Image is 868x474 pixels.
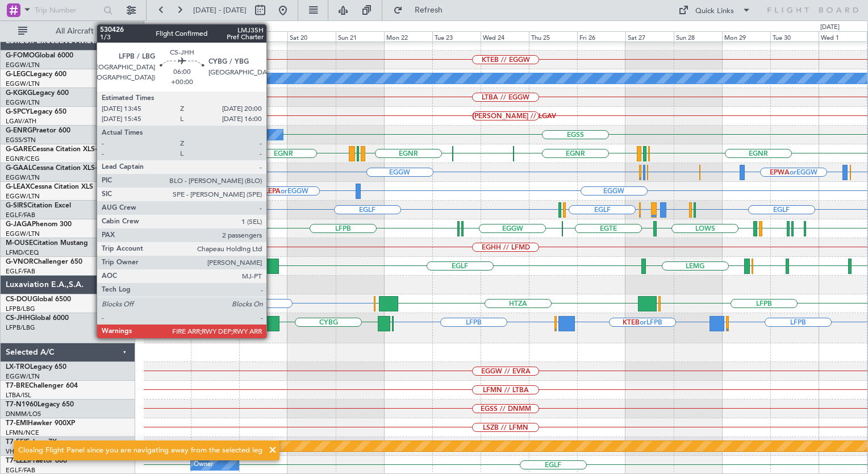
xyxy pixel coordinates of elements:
input: Trip Number [35,2,100,19]
div: Wed 17 [143,31,191,41]
span: G-GAAL [6,165,32,172]
a: G-GARECessna Citation XLS+ [6,146,99,153]
a: LFPB/LBG [6,305,35,313]
button: Refresh [388,1,456,19]
div: Closing Flight Panel since you are navigating away from the selected leg [18,445,262,456]
a: G-VNORChallenger 650 [6,259,82,265]
span: LX-TRO [6,364,30,371]
a: EGGW/LTN [6,230,40,238]
div: Tue 23 [432,31,481,41]
a: T7-N1960Legacy 650 [6,401,74,408]
a: EGGW/LTN [6,61,40,69]
div: [DATE] [820,23,840,32]
div: Thu 25 [529,31,577,41]
div: Tue 30 [770,31,819,41]
a: EGGW/LTN [6,80,40,88]
div: Sun 28 [674,31,722,41]
a: G-FOMOGlobal 6000 [6,52,73,59]
a: G-LEGCLegacy 600 [6,71,66,78]
a: EGLF/FAB [6,267,35,276]
div: Wed 1 [819,31,867,41]
a: EGGW/LTN [6,98,40,107]
span: CS-JHH [6,315,30,322]
span: G-ENRG [6,127,32,134]
a: EGGW/LTN [6,173,40,182]
a: M-OUSECitation Mustang [6,240,88,247]
span: G-LEGC [6,71,30,78]
a: LX-TROLegacy 650 [6,364,66,371]
a: EGLF/FAB [6,211,35,219]
div: Fri 19 [239,31,287,41]
span: T7-BRE [6,382,29,389]
a: T7-EMIHawker 900XP [6,420,75,427]
span: T7-N1960 [6,401,37,408]
span: CS-DOU [6,296,32,303]
a: EGSS/STN [6,136,36,144]
div: Wed 24 [481,31,529,41]
div: Mon 29 [722,31,770,41]
a: G-KGKGLegacy 600 [6,90,69,97]
div: Thu 18 [191,31,239,41]
a: EGGW/LTN [6,372,40,381]
a: G-GAALCessna Citation XLS+ [6,165,99,172]
a: LFMD/CEQ [6,248,39,257]
div: [DATE] [146,23,165,32]
span: G-SIRS [6,202,27,209]
div: Sun 21 [336,31,384,41]
span: All Aircraft [30,27,120,35]
a: CS-DOUGlobal 6500 [6,296,71,303]
div: Quick Links [695,6,734,17]
a: T7-BREChallenger 604 [6,382,78,389]
div: Sat 27 [625,31,674,41]
a: G-LEAXCessna Citation XLS [6,184,93,190]
a: LFPB/LBG [6,323,35,332]
button: All Aircraft [12,22,123,40]
span: G-SPCY [6,109,30,115]
span: G-LEAX [6,184,30,190]
span: G-FOMO [6,52,35,59]
span: Refresh [405,6,453,14]
span: M-OUSE [6,240,33,247]
div: Fri 26 [577,31,625,41]
a: EGNR/CEG [6,155,40,163]
span: T7-EMI [6,420,28,427]
a: LTBA/ISL [6,391,31,400]
a: EGGW/LTN [6,192,40,201]
a: LGAV/ATH [6,117,36,126]
span: G-JAGA [6,221,32,228]
a: G-ENRGPraetor 600 [6,127,70,134]
div: Sat 20 [287,31,336,41]
a: CS-JHHGlobal 6000 [6,315,69,322]
span: G-VNOR [6,259,34,265]
a: G-SPCYLegacy 650 [6,109,66,115]
span: G-KGKG [6,90,32,97]
div: Mon 22 [384,31,432,41]
button: Quick Links [673,1,757,19]
a: G-SIRSCitation Excel [6,202,71,209]
a: DNMM/LOS [6,410,41,418]
a: G-JAGAPhenom 300 [6,221,72,228]
span: [DATE] - [DATE] [193,5,247,15]
span: G-GARE [6,146,32,153]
